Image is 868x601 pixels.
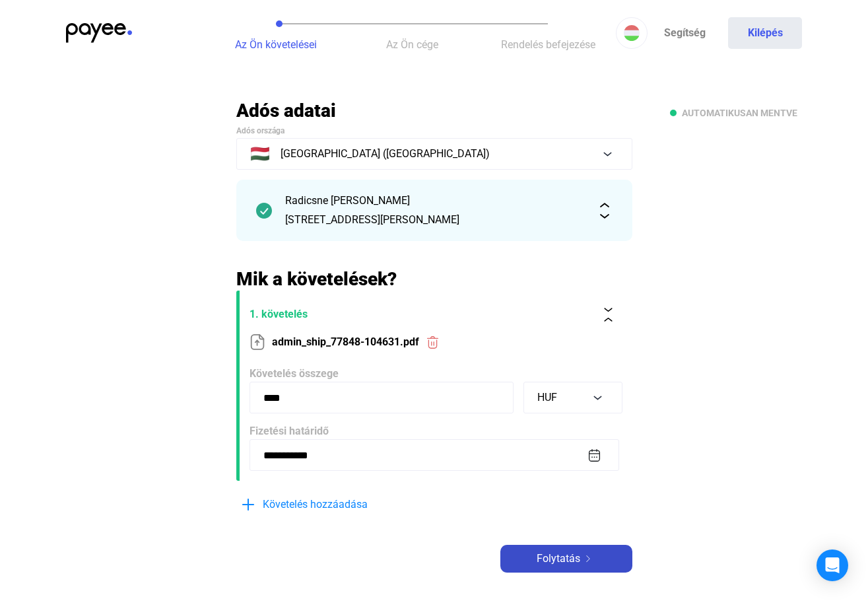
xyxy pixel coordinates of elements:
img: plus-blue [240,497,256,513]
span: 1. követelés [250,306,589,322]
button: HU [616,17,648,49]
span: 🇭🇺 [250,146,270,162]
span: HUF [537,391,557,404]
img: expand [597,203,613,219]
span: Az Ön cége [386,38,438,51]
span: Adós országa [236,126,284,135]
span: admin_ship_77848-104631.pdf [272,334,419,350]
button: plus-blueKövetelés hozzáadása [236,491,434,518]
button: 🇭🇺[GEOGRAPHIC_DATA] ([GEOGRAPHIC_DATA]) [236,138,632,170]
button: Folytatásarrow-right-white [500,545,632,573]
div: [STREET_ADDRESS][PERSON_NAME] [285,212,584,228]
a: Segítség [648,17,721,49]
img: arrow-right-white [580,555,596,562]
div: Radicsne [PERSON_NAME] [285,193,584,209]
img: upload-paper [250,334,265,350]
img: trash-red [426,336,440,349]
button: HUF [523,382,622,413]
img: collapse [601,308,615,322]
span: Követelés hozzáadása [263,497,368,513]
span: Követelés összege [250,367,339,380]
img: checkmark-darker-green-circle [256,203,272,219]
button: Kilépés [728,17,802,49]
button: collapse [595,300,622,328]
span: Fizetési határidő [250,425,329,437]
div: Open Intercom Messenger [817,549,848,581]
img: HU [624,25,640,41]
span: [GEOGRAPHIC_DATA] ([GEOGRAPHIC_DATA]) [281,146,490,162]
span: Az Ön követelései [235,38,317,51]
span: Rendelés befejezése [501,38,595,51]
h2: Mik a követelések? [236,267,632,291]
span: Folytatás [537,551,580,567]
button: trash-red [419,328,447,356]
h2: Adós adatai [236,99,632,122]
img: payee-logo [66,23,132,43]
